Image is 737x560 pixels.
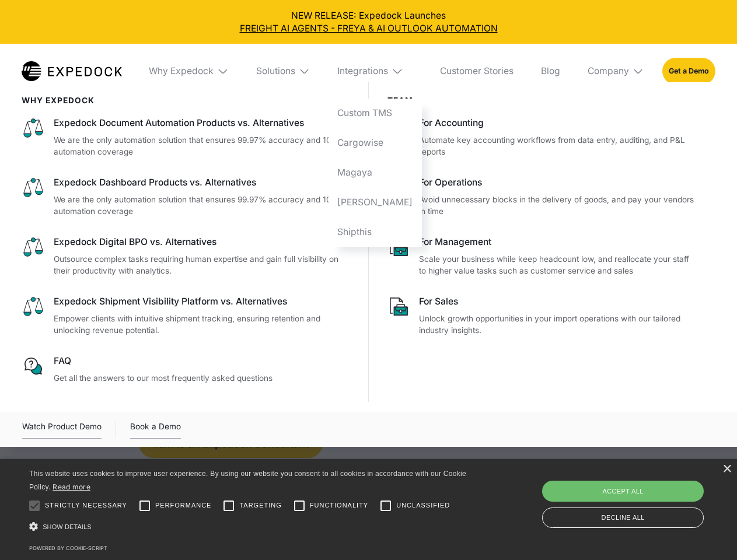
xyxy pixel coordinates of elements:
span: Strictly necessary [45,501,127,510]
p: Empower clients with intuitive shipment tracking, ensuring retention and unlocking revenue potent... [54,313,350,337]
a: Magaya [329,157,422,187]
div: FAQ [54,355,350,367]
div: For Sales [419,295,697,308]
span: Functionality [310,501,368,510]
a: Shipthis [329,217,422,247]
p: Automate key accounting workflows from data entry, auditing, and P&L reports [419,134,697,158]
a: open lightbox [22,420,102,439]
div: Company [578,44,653,99]
div: Expedock Digital BPO vs. Alternatives [54,236,350,249]
div: Expedock Shipment Visibility Platform vs. Alternatives [54,295,350,308]
p: Get all the answers to our most frequently asked questions [54,372,350,384]
a: FREIGHT AI AGENTS - FREYA & AI OUTLOOK AUTOMATION [9,22,728,35]
span: Targeting [239,501,281,510]
span: This website uses cookies to improve user experience. By using our website you consent to all coo... [29,470,466,491]
a: For SalesUnlock growth opportunities in your import operations with our tailored industry insights. [387,295,697,337]
a: Custom TMS [329,99,422,128]
div: For Management [419,236,697,249]
a: Get a Demo [662,58,715,84]
p: Avoid unnecessary blocks in the delivery of goods, and pay your vendors in time [419,194,697,218]
a: Read more [53,482,90,491]
div: WHy Expedock [22,96,350,105]
a: Expedock Shipment Visibility Platform vs. AlternativesEmpower clients with intuitive shipment tra... [22,295,350,337]
div: Solutions [247,44,319,99]
div: Team [387,96,697,105]
div: Company [588,65,629,77]
a: Expedock Dashboard Products vs. AlternativesWe are the only automation solution that ensures 99.9... [22,176,350,218]
p: Outsource complex tasks requiring human expertise and gain full visibility on their productivity ... [54,253,350,277]
a: Blog [532,44,569,99]
p: Scale your business while keep headcount low, and reallocate your staff to higher value tasks suc... [419,253,697,277]
a: [PERSON_NAME] [329,187,422,217]
p: We are the only automation solution that ensures 99.97% accuracy and 100% automation coverage [54,134,350,158]
a: For AccountingAutomate key accounting workflows from data entry, auditing, and P&L reports [387,117,697,158]
div: Expedock Document Automation Products vs. Alternatives [54,117,350,129]
div: Why Expedock [149,65,214,77]
a: Customer Stories [431,44,522,99]
div: Why Expedock [140,44,238,99]
div: Show details [29,519,470,535]
p: We are the only automation solution that ensures 99.97% accuracy and 100% automation coverage [54,194,350,218]
p: Unlock growth opportunities in your import operations with our tailored industry insights. [419,313,697,337]
a: Book a Demo [130,420,181,439]
div: Integrations [337,65,388,77]
a: Expedock Document Automation Products vs. AlternativesWe are the only automation solution that en... [22,117,350,158]
iframe: Chat Widget [543,434,737,560]
a: Cargowise [329,128,422,158]
a: FAQGet all the answers to our most frequently asked questions [22,355,350,384]
span: Unclassified [396,501,450,510]
span: Performance [155,501,212,510]
div: Watch Product Demo [22,420,102,439]
a: Powered by cookie-script [29,545,107,551]
span: Show details [43,523,92,530]
a: For ManagementScale your business while keep headcount low, and reallocate your staff to higher v... [387,236,697,277]
div: Integrations [329,44,422,99]
a: Expedock Digital BPO vs. AlternativesOutsource complex tasks requiring human expertise and gain f... [22,236,350,277]
a: For OperationsAvoid unnecessary blocks in the delivery of goods, and pay your vendors in time [387,176,697,218]
div: NEW RELEASE: Expedock Launches [9,9,728,35]
div: For Operations [419,176,697,189]
div: Solutions [256,65,295,77]
div: For Accounting [419,117,697,129]
nav: Integrations [329,99,422,247]
div: Expedock Dashboard Products vs. Alternatives [54,176,350,189]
